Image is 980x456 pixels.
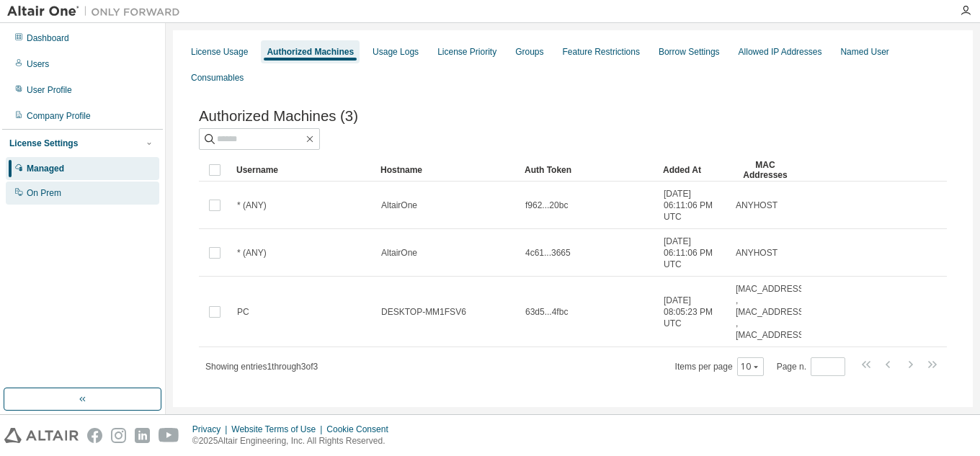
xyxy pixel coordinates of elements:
span: AltairOne [381,247,417,259]
div: Added At [663,158,723,182]
span: PC [237,306,249,318]
span: Showing entries 1 through 3 of 3 [205,362,318,372]
span: ANYHOST [736,247,778,259]
span: 63d5...4fbc [525,306,568,318]
div: License Settings [9,138,78,149]
span: AltairOne [381,200,417,211]
span: [MAC_ADDRESS] , [MAC_ADDRESS] , [MAC_ADDRESS] [736,283,806,341]
span: DESKTOP-MM1FSV6 [381,306,466,318]
div: Hostname [380,158,513,182]
img: Altair One [7,4,187,19]
div: Allowed IP Addresses [739,46,822,58]
span: [DATE] 06:11:06 PM UTC [664,188,723,223]
div: Feature Restrictions [563,46,640,58]
span: Items per page [675,357,764,376]
div: Username [236,158,369,182]
div: Cookie Consent [326,424,396,435]
div: User Profile [27,84,72,96]
img: altair_logo.svg [4,428,79,443]
span: ANYHOST [736,200,778,211]
div: License Priority [437,46,496,58]
img: facebook.svg [87,428,102,443]
span: [DATE] 06:11:06 PM UTC [664,236,723,270]
div: MAC Addresses [735,158,796,182]
img: youtube.svg [159,428,179,443]
span: * (ANY) [237,200,267,211]
div: Groups [515,46,543,58]
span: Authorized Machines (3) [199,108,358,125]
div: On Prem [27,187,61,199]
div: Privacy [192,424,231,435]
div: Borrow Settings [659,46,720,58]
span: 4c61...3665 [525,247,571,259]
button: 10 [741,361,760,372]
div: Dashboard [27,32,69,44]
span: Page n. [777,357,845,376]
div: Usage Logs [373,46,419,58]
div: Auth Token [525,158,651,182]
div: Consumables [191,72,244,84]
div: Company Profile [27,110,91,122]
img: linkedin.svg [135,428,150,443]
span: [DATE] 08:05:23 PM UTC [664,295,723,329]
span: * (ANY) [237,247,267,259]
div: License Usage [191,46,248,58]
span: f962...20bc [525,200,568,211]
img: instagram.svg [111,428,126,443]
p: © 2025 Altair Engineering, Inc. All Rights Reserved. [192,435,397,447]
div: Named User [840,46,888,58]
div: Website Terms of Use [231,424,326,435]
div: Managed [27,163,64,174]
div: Authorized Machines [267,46,354,58]
div: Users [27,58,49,70]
